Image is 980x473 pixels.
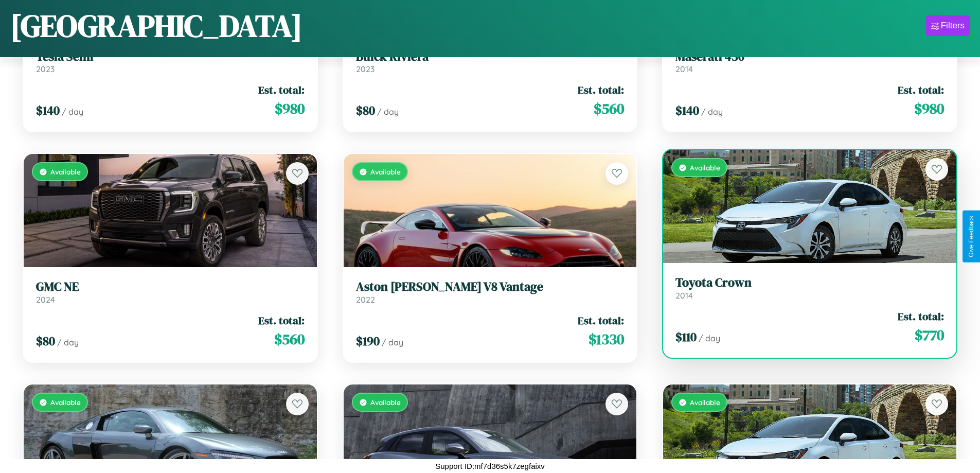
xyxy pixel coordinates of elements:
[356,332,380,349] span: $ 190
[675,328,697,345] span: $ 110
[10,5,302,47] h1: [GEOGRAPHIC_DATA]
[594,98,624,119] span: $ 560
[275,98,305,119] span: $ 980
[274,329,305,349] span: $ 560
[356,49,625,75] a: Buick Riviera2023
[356,102,375,119] span: $ 80
[36,279,305,305] a: GMC NE2024
[941,21,965,31] div: Filters
[578,313,624,328] span: Est. total:
[675,64,693,74] span: 2014
[356,279,625,305] a: Aston [PERSON_NAME] V8 Vantage2022
[589,329,624,349] span: $ 1330
[36,64,55,74] span: 2023
[675,49,944,75] a: Maserati 4302014
[675,275,944,290] h3: Toyota Crown
[36,332,55,349] span: $ 80
[57,337,79,347] span: / day
[690,163,720,172] span: Available
[370,167,401,176] span: Available
[914,98,944,119] span: $ 980
[36,279,305,294] h3: GMC NE
[50,398,81,407] span: Available
[36,102,60,119] span: $ 140
[356,294,375,305] span: 2022
[701,107,723,117] span: / day
[36,294,55,305] span: 2024
[675,275,944,301] a: Toyota Crown2014
[435,459,545,473] p: Support ID: mf7d36s5k7zegfaixv
[62,107,83,117] span: / day
[690,398,720,407] span: Available
[968,216,975,257] div: Give Feedback
[50,167,81,176] span: Available
[675,290,693,301] span: 2014
[915,325,944,345] span: $ 770
[356,64,375,74] span: 2023
[258,313,305,328] span: Est. total:
[370,398,401,407] span: Available
[675,102,699,119] span: $ 140
[36,49,305,75] a: Tesla Semi2023
[898,82,944,97] span: Est. total:
[382,337,403,347] span: / day
[898,309,944,324] span: Est. total:
[699,333,720,343] span: / day
[578,82,624,97] span: Est. total:
[356,279,625,294] h3: Aston [PERSON_NAME] V8 Vantage
[926,15,970,36] button: Filters
[258,82,305,97] span: Est. total:
[377,107,399,117] span: / day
